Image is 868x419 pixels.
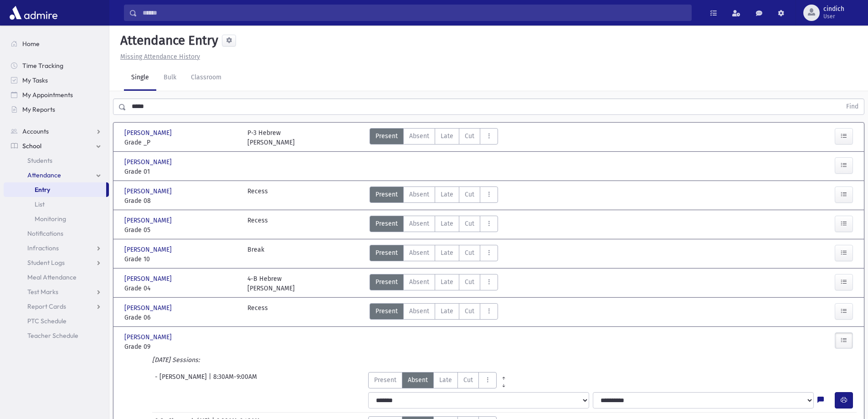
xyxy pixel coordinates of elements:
span: Infractions [27,244,59,252]
span: Cut [465,248,474,258]
span: [PERSON_NAME] [124,157,174,167]
span: [PERSON_NAME] [124,186,174,196]
a: My Reports [4,102,109,117]
a: All Prior [497,372,511,379]
span: Late [441,131,453,141]
a: All Later [497,379,511,387]
a: Report Cards [4,299,109,314]
a: Entry [4,182,106,197]
span: Students [27,156,52,165]
span: Present [375,248,398,258]
span: Cut [465,219,474,228]
a: Notifications [4,226,109,241]
span: [PERSON_NAME] [124,332,174,342]
a: School [4,139,109,153]
u: Missing Attendance History [120,53,200,61]
span: Cut [465,190,474,199]
span: My Reports [22,105,55,114]
a: Student Logs [4,255,109,270]
span: Absent [409,277,429,287]
span: Late [441,248,453,258]
span: Present [374,375,396,385]
a: Infractions [4,241,109,255]
span: My Appointments [22,91,73,99]
span: [PERSON_NAME] [124,216,174,225]
a: Monitoring [4,212,109,226]
span: Present [375,306,398,316]
a: Teacher Schedule [4,328,109,343]
span: Attendance [27,171,61,179]
div: AttTypes [370,186,498,206]
span: [PERSON_NAME] [124,303,174,313]
a: Meal Attendance [4,270,109,285]
span: My Tasks [22,76,48,84]
span: User [823,13,844,20]
a: Test Marks [4,285,109,299]
div: Recess [247,303,268,322]
a: Attendance [4,168,109,182]
span: Late [441,306,453,316]
a: Home [4,36,109,51]
a: PTC Schedule [4,314,109,328]
span: Cut [465,277,474,287]
span: Absent [409,131,429,141]
a: Missing Attendance History [117,53,200,61]
span: Accounts [22,127,49,135]
span: Present [375,219,398,228]
span: Present [375,277,398,287]
span: Grade 06 [124,313,238,322]
div: Break [247,245,264,264]
span: [PERSON_NAME] [124,245,174,254]
div: AttTypes [370,303,498,322]
span: Monitoring [35,215,66,223]
div: Recess [247,216,268,235]
span: Test Marks [27,288,58,296]
span: PTC Schedule [27,317,67,325]
span: School [22,142,41,150]
a: Bulk [156,65,184,91]
span: Late [441,190,453,199]
span: Meal Attendance [27,273,77,281]
a: List [4,197,109,212]
span: Late [441,277,453,287]
span: Absent [409,190,429,199]
span: Absent [408,375,428,385]
span: Grade 05 [124,225,238,235]
span: Cut [463,375,473,385]
img: AdmirePro [7,4,60,22]
span: Time Tracking [22,62,63,70]
span: cindich [823,5,844,13]
span: Late [441,219,453,228]
span: Student Logs [27,259,65,267]
div: 4-B Hebrew [PERSON_NAME] [247,274,295,293]
div: P-3 Hebrew [PERSON_NAME] [247,128,295,147]
div: Recess [247,186,268,206]
a: My Tasks [4,73,109,88]
div: AttTypes [370,274,498,293]
a: Students [4,153,109,168]
input: Search [137,5,691,21]
span: Present [375,131,398,141]
span: Absent [409,219,429,228]
span: 8:30AM-9:00AM [213,372,257,388]
span: | [209,372,213,388]
span: Grade 01 [124,167,238,176]
span: Notifications [27,229,63,238]
button: Find [841,99,864,114]
span: Grade 08 [124,196,238,206]
span: List [35,200,45,208]
span: Absent [409,306,429,316]
span: Entry [35,186,50,194]
span: Grade 04 [124,284,238,293]
a: My Appointments [4,88,109,102]
i: [DATE] Sessions: [152,356,200,364]
span: Present [375,190,398,199]
span: Grade 09 [124,342,238,352]
span: Cut [465,131,474,141]
a: Time Tracking [4,58,109,73]
span: Home [22,40,40,48]
span: Report Cards [27,302,66,310]
span: Teacher Schedule [27,331,78,340]
div: AttTypes [370,216,498,235]
span: Grade _P [124,138,238,147]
